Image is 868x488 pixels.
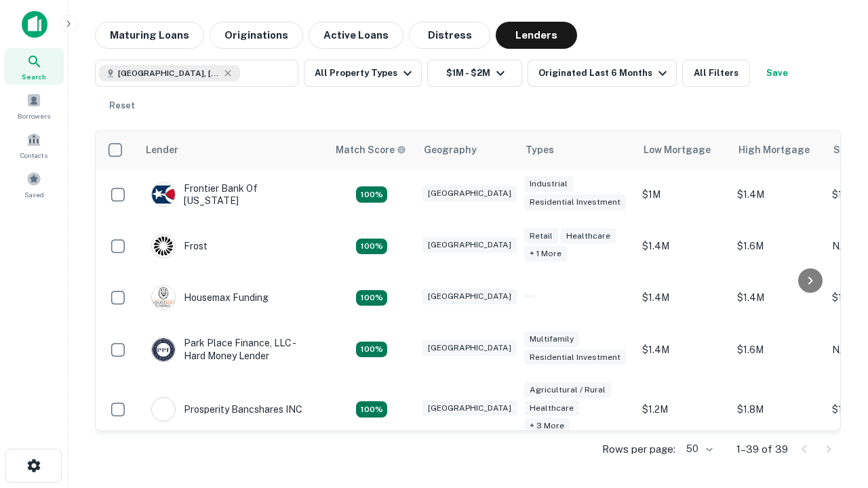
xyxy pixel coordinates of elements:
div: Healthcare [524,401,579,416]
div: High Mortgage [738,142,810,158]
img: picture [152,183,175,206]
div: Healthcare [561,228,616,244]
iframe: Chat Widget [800,380,868,445]
button: Active Loans [309,22,403,49]
div: Housemax Funding [151,285,269,310]
button: Distress [409,22,490,49]
div: Multifamily [524,331,579,347]
button: Originated Last 6 Months [528,60,677,87]
td: $1.4M [635,323,730,375]
a: Borrowers [4,87,64,124]
h6: Match Score [336,142,403,157]
span: Contacts [20,150,47,161]
div: [GEOGRAPHIC_DATA] [422,289,517,304]
th: Capitalize uses an advanced AI algorithm to match your search with the best lender. The match sco... [328,131,416,169]
button: $1M - $2M [427,60,522,87]
a: Contacts [4,127,64,163]
button: Save your search to get updates of matches that match your search criteria. [755,60,799,87]
div: Geography [424,142,477,158]
div: Matching Properties: 4, hasApolloMatch: undefined [356,290,387,306]
th: Geography [416,131,517,169]
a: Saved [4,166,64,203]
button: Lenders [496,22,577,49]
div: Low Mortgage [644,142,711,158]
td: $1.2M [635,375,730,444]
span: [GEOGRAPHIC_DATA], [GEOGRAPHIC_DATA], [GEOGRAPHIC_DATA] [118,67,220,79]
div: Matching Properties: 4, hasApolloMatch: undefined [356,186,387,203]
div: Residential Investment [524,195,626,210]
div: [GEOGRAPHIC_DATA] [422,340,517,356]
div: Matching Properties: 4, hasApolloMatch: undefined [356,342,387,358]
img: picture [152,235,175,258]
td: $1.4M [730,169,825,220]
th: Types [517,131,635,169]
div: Types [526,142,554,158]
img: picture [152,398,175,421]
div: Lender [146,142,178,158]
div: Prosperity Bancshares INC [151,397,302,422]
button: Reset [100,92,144,119]
th: Lender [138,131,328,169]
td: $1.6M [730,323,825,375]
a: Search [4,48,64,85]
span: Saved [24,189,44,200]
td: $1.6M [730,220,825,272]
button: Maturing Loans [95,22,204,49]
td: $1.4M [635,272,730,323]
span: Search [22,71,46,82]
th: Low Mortgage [635,131,730,169]
div: Matching Properties: 4, hasApolloMatch: undefined [356,239,387,255]
button: All Filters [682,60,750,87]
div: Residential Investment [524,350,626,365]
div: + 3 more [524,418,570,434]
span: Borrowers [18,110,50,121]
td: $1.4M [730,272,825,323]
p: Rows per page: [602,441,675,457]
div: + 1 more [524,246,567,262]
div: Retail [524,228,558,244]
img: picture [152,286,175,309]
div: 50 [681,439,715,459]
td: $1.4M [635,220,730,272]
td: $1.8M [730,375,825,444]
div: Industrial [524,176,573,192]
img: capitalize-icon.png [22,11,47,38]
div: Frontier Bank Of [US_STATE] [151,182,314,207]
div: Matching Properties: 7, hasApolloMatch: undefined [356,401,387,418]
p: 1–39 of 39 [736,441,788,457]
div: Park Place Finance, LLC - Hard Money Lender [151,337,314,361]
th: High Mortgage [730,131,825,169]
div: [GEOGRAPHIC_DATA] [422,186,517,201]
button: Originations [210,22,303,49]
td: $1M [635,169,730,220]
div: Frost [151,234,208,258]
img: picture [152,338,175,361]
div: Agricultural / Rural [524,382,611,398]
div: [GEOGRAPHIC_DATA] [422,237,517,253]
button: All Property Types [304,60,422,87]
div: Originated Last 6 Months [538,65,671,81]
div: Capitalize uses an advanced AI algorithm to match your search with the best lender. The match sco... [336,142,406,157]
div: [GEOGRAPHIC_DATA] [422,401,517,416]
